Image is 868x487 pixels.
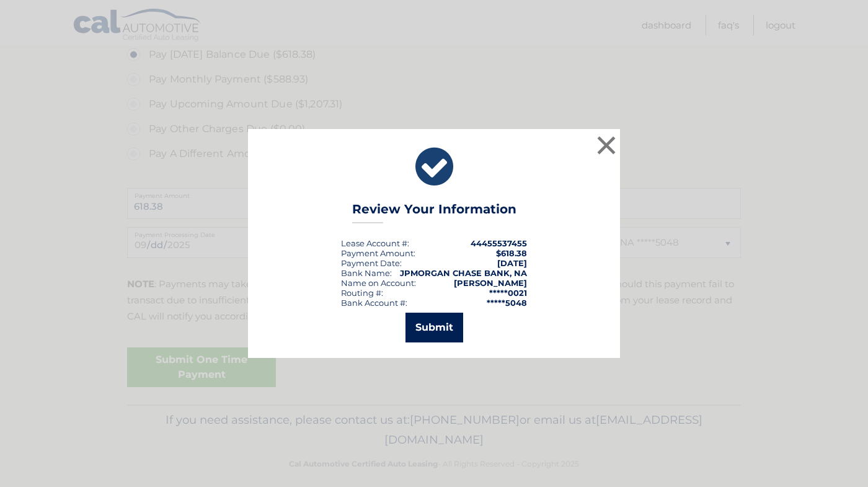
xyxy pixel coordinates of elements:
div: Payment Amount: [341,248,415,258]
span: $618.38 [496,248,527,258]
span: Payment Date [341,258,400,268]
div: Name on Account: [341,278,416,288]
div: Lease Account #: [341,238,409,248]
div: Bank Name: [341,268,392,278]
div: : [341,258,402,268]
div: Routing #: [341,288,383,298]
button: × [594,133,619,158]
strong: [PERSON_NAME] [454,278,527,288]
strong: 44455537455 [471,238,527,248]
h3: Review Your Information [352,202,516,223]
button: Submit [405,313,463,342]
div: Bank Account #: [341,298,407,308]
span: [DATE] [497,258,527,268]
strong: JPMORGAN CHASE BANK, NA [400,268,527,278]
